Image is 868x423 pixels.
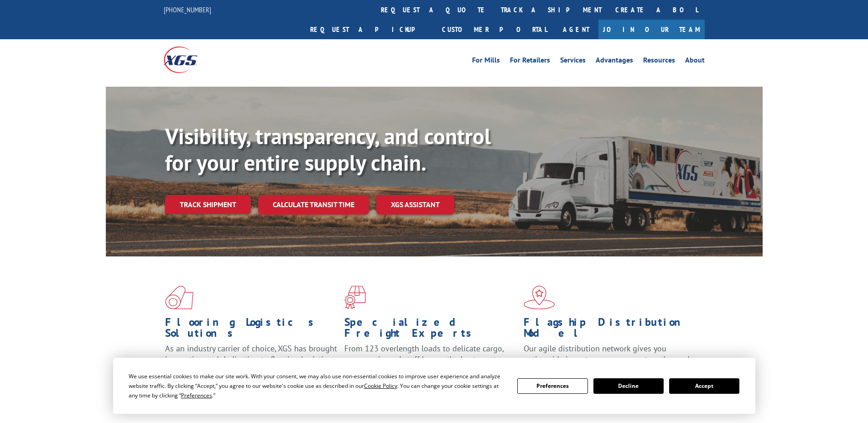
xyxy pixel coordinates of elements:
p: From 123 overlength loads to delicate cargo, our experienced staff knows the best way to move you... [344,343,517,384]
div: Cookie Consent Prompt [113,358,755,414]
span: Our agile distribution network gives you nationwide inventory management on demand. [524,343,691,365]
button: Preferences [517,378,587,394]
button: Decline [593,378,664,394]
a: Agent [554,20,598,39]
a: Request a pickup [303,20,435,39]
a: Customer Portal [435,20,554,39]
h1: Flagship Distribution Model [524,317,696,343]
a: For Mills [472,57,500,67]
span: Cookie Policy [364,382,397,390]
a: Services [560,57,586,67]
img: xgs-icon-focused-on-flooring-red [344,286,366,309]
a: [PHONE_NUMBER] [164,5,211,14]
span: As an industry carrier of choice, XGS has brought innovation and dedication to flooring logistics... [165,343,337,376]
a: Resources [643,57,675,67]
a: Advantages [596,57,633,67]
img: xgs-icon-flagship-distribution-model-red [524,286,555,309]
a: Track shipment [165,195,251,214]
h1: Flooring Logistics Solutions [165,317,338,343]
h1: Specialized Freight Experts [344,317,517,343]
img: xgs-icon-total-supply-chain-intelligence-red [165,286,193,309]
span: Preferences [181,392,212,399]
button: Accept [669,378,739,394]
div: We use essential cookies to make our site work. With your consent, we may also use non-essential ... [129,371,506,400]
a: About [685,57,705,67]
a: Join Our Team [598,20,705,39]
a: For Retailers [510,57,550,67]
a: XGS ASSISTANT [376,195,454,214]
a: Calculate transit time [258,195,369,214]
b: Visibility, transparency, and control for your entire supply chain. [165,122,491,177]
